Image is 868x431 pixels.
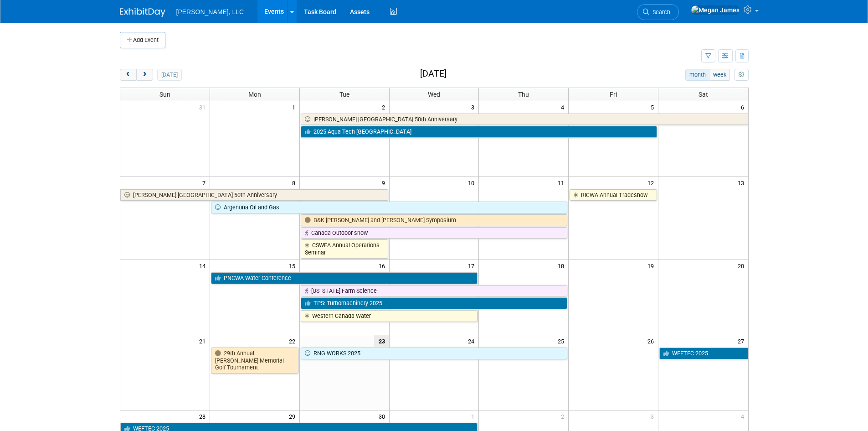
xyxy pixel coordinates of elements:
span: 10 [467,177,478,188]
span: 15 [288,260,299,271]
span: 23 [374,335,389,347]
span: 18 [557,260,568,271]
span: 30 [378,410,389,422]
button: month [685,69,709,81]
a: PNCWA Water Conference [211,272,478,284]
span: 5 [650,101,658,113]
span: 28 [198,410,210,422]
span: 4 [740,410,748,422]
span: 21 [198,335,210,347]
a: RNG WORKS 2025 [301,348,568,359]
span: Sun [159,91,170,98]
span: 14 [198,260,210,271]
span: 8 [291,177,299,188]
h2: [DATE] [420,69,447,79]
span: [PERSON_NAME], LLC [176,8,244,16]
a: 29th Annual [PERSON_NAME] Memorial Golf Tournament [211,348,298,374]
span: 29 [288,410,299,422]
span: Tue [339,91,349,98]
span: 2 [381,101,389,113]
button: next [136,69,153,81]
span: Mon [248,91,261,98]
button: Add Event [120,32,165,48]
span: 7 [201,177,210,188]
a: B&K [PERSON_NAME] and [PERSON_NAME] Symposium [301,214,568,226]
a: CSWEA Annual Operations Seminar [301,239,388,258]
span: 13 [737,177,748,188]
a: [PERSON_NAME] [GEOGRAPHIC_DATA] 50th Anniversary [301,114,748,125]
a: RICWA Annual Tradeshow [570,189,657,201]
span: 4 [560,101,568,113]
span: 31 [198,101,210,113]
a: WEFTEC 2025 [659,348,748,359]
span: 16 [378,260,389,271]
span: 26 [647,335,658,347]
button: week [709,69,730,81]
span: 3 [470,101,478,113]
span: 3 [650,410,658,422]
span: 11 [557,177,568,188]
span: Sat [699,91,708,98]
a: Search [637,4,679,20]
button: myCustomButton [734,69,748,81]
a: [US_STATE] Farm Science [301,285,568,297]
span: 19 [647,260,658,271]
img: Megan James [691,5,740,15]
img: ExhibitDay [120,8,165,17]
span: 12 [647,177,658,188]
span: 17 [467,260,478,271]
span: Wed [428,91,440,98]
span: 1 [291,101,299,113]
span: 6 [740,101,748,113]
span: 1 [470,410,478,422]
a: Canada Outdoor show [301,227,568,239]
a: 2025 Aqua Tech [GEOGRAPHIC_DATA] [301,126,657,138]
span: 25 [557,335,568,347]
a: TPS: Turbomachinery 2025 [301,297,568,309]
button: [DATE] [157,69,181,81]
span: Fri [610,91,617,98]
span: Search [649,9,670,16]
span: 20 [737,260,748,271]
span: 9 [381,177,389,188]
span: 27 [737,335,748,347]
a: Argentina Oil and Gas [211,202,567,213]
a: [PERSON_NAME] [GEOGRAPHIC_DATA] 50th Anniversary [120,189,388,201]
a: Western Canada Water [301,310,478,322]
span: 24 [467,335,478,347]
button: prev [120,69,137,81]
span: 2 [560,410,568,422]
span: 22 [288,335,299,347]
span: Thu [518,91,529,98]
i: Personalize Calendar [739,72,745,78]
